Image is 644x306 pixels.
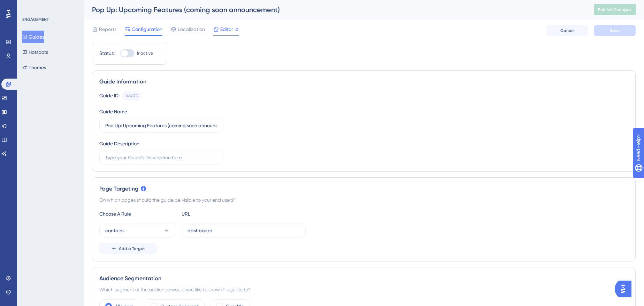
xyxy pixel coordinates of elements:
div: URL [182,210,258,218]
div: Guide Information [99,78,628,86]
span: Configuration [132,25,162,33]
input: Type your Guide’s Description here [105,154,217,161]
input: yourwebsite.com/path [187,227,300,234]
div: Pop Up: Upcoming Features (coming soon announcement) [92,5,576,15]
span: Need Help? [16,2,44,10]
div: Guide Name [99,107,127,116]
iframe: UserGuiding AI Assistant Launcher [615,279,636,299]
div: Page Targeting [99,185,628,193]
span: contains [105,226,124,235]
button: Guides [22,31,44,43]
button: Themes [22,61,46,74]
span: Localization [178,25,205,33]
button: Add a Target [99,243,157,254]
span: Cancel [560,28,575,33]
span: Add a Target [119,246,145,251]
span: Save [610,28,620,33]
div: Guide Description [99,139,139,148]
div: On which pages should the guide be visible to your end users? [99,196,628,204]
button: Hotspots [22,46,48,58]
div: Audience Segmentation [99,274,628,283]
button: Publish Changes [594,4,636,15]
div: Which segment of the audience would you like to show this guide to? [99,285,628,294]
span: Inactive [137,50,153,56]
button: contains [99,224,176,237]
div: Choose A Rule [99,210,176,218]
button: Cancel [546,25,588,36]
input: Type your Guide’s Name here [105,122,217,129]
div: Status: [99,49,115,57]
button: Save [594,25,636,36]
span: Editor [220,25,233,33]
div: 149675 [125,93,138,99]
span: Reports [99,25,116,33]
span: Publish Changes [598,7,631,13]
div: Guide ID: [99,91,120,100]
div: ENGAGEMENT [22,17,49,22]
